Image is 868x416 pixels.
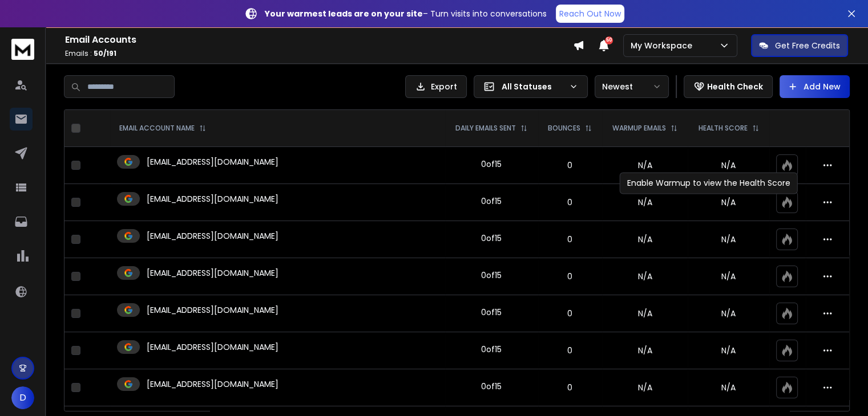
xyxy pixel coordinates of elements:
[11,386,34,409] button: D
[455,124,516,133] p: DAILY EMAILS SENT
[602,295,688,332] td: N/A
[602,184,688,221] td: N/A
[684,75,773,98] button: Health Check
[94,48,116,58] span: 50 / 191
[65,49,573,58] p: Emails :
[780,75,850,98] button: Add New
[695,234,762,245] p: N/A
[405,75,467,98] button: Export
[545,271,595,282] p: 0
[545,308,595,319] p: 0
[751,34,848,57] button: Get Free Credits
[545,234,595,245] p: 0
[775,40,840,51] p: Get Free Credits
[147,341,278,353] p: [EMAIL_ADDRESS][DOMAIN_NAME]
[545,197,595,208] p: 0
[481,344,502,355] div: 0 of 15
[502,81,564,92] p: All Statuses
[481,307,502,318] div: 0 of 15
[545,345,595,356] p: 0
[147,304,278,316] p: [EMAIL_ADDRESS][DOMAIN_NAME]
[695,271,762,282] p: N/A
[147,378,278,390] p: [EMAIL_ADDRESS][DOMAIN_NAME]
[602,258,688,295] td: N/A
[559,8,621,19] p: Reach Out Now
[481,233,502,244] div: 0 of 15
[545,382,595,393] p: 0
[695,382,762,393] p: N/A
[602,147,688,184] td: N/A
[119,124,206,133] div: EMAIL ACCOUNT NAME
[548,124,580,133] p: BOUNCES
[631,40,697,51] p: My Workspace
[602,332,688,369] td: N/A
[147,230,278,242] p: [EMAIL_ADDRESS][DOMAIN_NAME]
[695,197,762,208] p: N/A
[265,8,547,19] p: – Turn visits into conversations
[147,156,278,168] p: [EMAIL_ADDRESS][DOMAIN_NAME]
[265,8,423,19] strong: Your warmest leads are on your site
[695,308,762,319] p: N/A
[707,81,763,92] p: Health Check
[481,158,502,170] div: 0 of 15
[699,124,748,133] p: HEALTH SCORE
[545,160,595,171] p: 0
[481,270,502,281] div: 0 of 15
[605,36,613,44] span: 50
[481,381,502,392] div: 0 of 15
[556,5,624,23] a: Reach Out Now
[147,267,278,279] p: [EMAIL_ADDRESS][DOMAIN_NAME]
[620,172,798,194] div: Enable Warmup to view the Health Score
[65,33,573,47] h1: Email Accounts
[595,75,669,98] button: Newest
[481,195,502,207] div: 0 of 15
[11,39,34,60] img: logo
[695,160,762,171] p: N/A
[695,345,762,356] p: N/A
[602,369,688,406] td: N/A
[147,193,278,205] p: [EMAIL_ADDRESS][DOMAIN_NAME]
[602,221,688,258] td: N/A
[612,124,666,133] p: WARMUP EMAILS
